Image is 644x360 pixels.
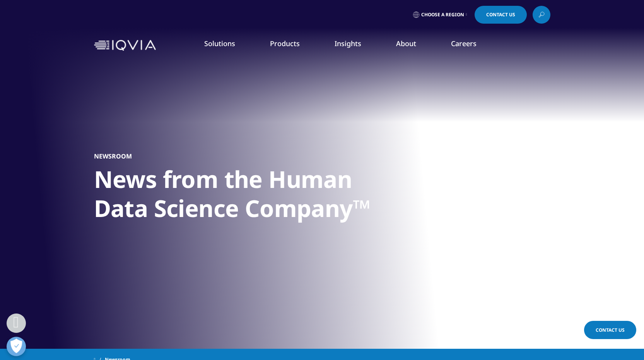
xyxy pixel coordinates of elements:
[204,39,235,48] a: Solutions
[396,39,416,48] a: About
[7,337,26,356] button: Open Preferences
[94,165,384,227] h1: News from the Human Data Science Company™
[94,152,132,160] h5: Newsroom
[475,6,527,24] a: Contact Us
[486,12,515,17] span: Contact Us
[335,39,361,48] a: Insights
[596,327,625,333] span: Contact Us
[421,12,464,18] span: Choose a Region
[270,39,300,48] a: Products
[451,39,477,48] a: Careers
[584,321,636,339] a: Contact Us
[94,40,156,51] img: IQVIA Healthcare Information Technology and Pharma Clinical Research Company
[159,27,550,64] nav: Primary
